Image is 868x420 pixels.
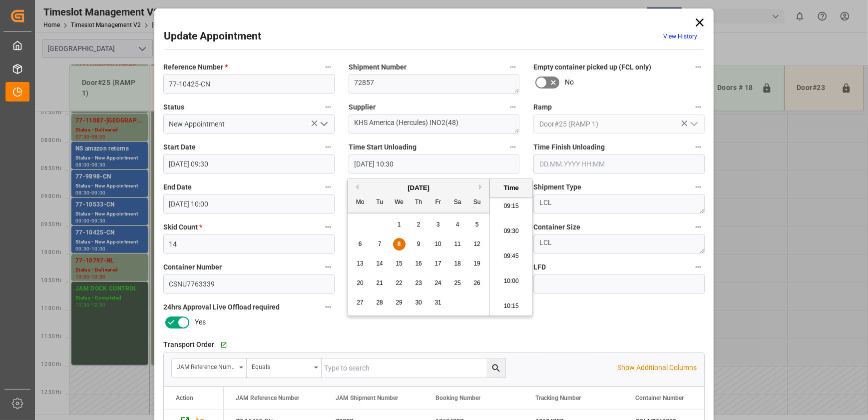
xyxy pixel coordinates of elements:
[349,154,520,173] input: DD.MM.YYYY HH:MM
[176,394,193,401] div: Action
[163,62,228,72] span: Reference Number
[533,154,705,173] input: DD.MM.YYYY HH:MM
[451,196,464,209] div: Sa
[354,196,367,209] div: Mo
[533,62,651,72] span: Empty container picked up (FCL only)
[486,358,505,377] button: search button
[535,394,581,401] span: Tracking Number
[413,277,425,289] div: Choose Thursday, October 23rd, 2025
[432,218,444,231] div: Choose Friday, October 3rd, 2025
[376,260,383,267] span: 14
[506,140,519,153] button: Time Start Unloading
[163,222,202,232] span: Skid Count
[490,269,532,294] li: 10:00
[454,240,460,247] span: 11
[353,184,359,190] button: Previous Month
[163,182,192,192] span: End Date
[172,358,247,377] button: open menu
[415,260,422,267] span: 16
[393,277,406,289] div: Choose Wednesday, October 22nd, 2025
[163,339,214,350] span: Transport Order
[506,100,519,113] button: Supplier
[454,260,460,267] span: 18
[163,302,280,312] span: 24hrs Approval Live Offload required
[533,194,705,213] textarea: LCL
[357,279,363,286] span: 20
[349,74,520,93] textarea: 72857
[451,218,464,231] div: Choose Saturday, October 4th, 2025
[163,154,335,173] input: DD.MM.YYYY HH:MM
[393,296,406,309] div: Choose Wednesday, October 29th, 2025
[322,180,335,193] button: End Date
[475,221,479,228] span: 5
[473,240,480,247] span: 12
[533,234,705,253] textarea: LCL
[692,100,705,113] button: Ramp
[322,60,335,73] button: Reference Number *
[471,238,483,250] div: Choose Sunday, October 12th, 2025
[533,102,552,112] span: Ramp
[354,277,367,289] div: Choose Monday, October 20th, 2025
[471,277,483,289] div: Choose Sunday, October 26th, 2025
[456,221,459,228] span: 4
[393,257,406,270] div: Choose Wednesday, October 15th, 2025
[473,260,480,267] span: 19
[349,102,376,112] span: Supplier
[349,114,520,133] textarea: KHS America (Hercules) INO2(48)
[432,196,444,209] div: Fr
[378,240,382,247] span: 7
[432,296,444,309] div: Choose Friday, October 31st, 2025
[635,394,684,401] span: Container Number
[451,257,464,270] div: Choose Saturday, October 18th, 2025
[349,142,417,152] span: Time Start Unloading
[686,116,701,132] button: open menu
[348,183,489,193] div: [DATE]
[354,238,367,250] div: Choose Monday, October 6th, 2025
[617,362,697,373] p: Show Additional Columns
[163,142,196,152] span: Start Date
[451,277,464,289] div: Choose Saturday, October 25th, 2025
[692,180,705,193] button: Shipment Type
[357,299,363,306] span: 27
[322,140,335,153] button: Start Date
[435,394,480,401] span: Booking Number
[413,218,425,231] div: Choose Thursday, October 2nd, 2025
[479,184,485,190] button: Next Month
[336,394,398,401] span: JAM Shipment Number
[415,299,422,306] span: 30
[490,219,532,244] li: 09:30
[417,221,421,228] span: 2
[413,196,425,209] div: Th
[376,299,383,306] span: 28
[490,294,532,319] li: 10:15
[322,260,335,273] button: Container Number
[565,77,574,87] span: No
[359,240,362,247] span: 6
[354,296,367,309] div: Choose Monday, October 27th, 2025
[349,62,407,72] span: Shipment Number
[692,60,705,73] button: Empty container picked up (FCL only)
[692,260,705,273] button: LFD
[471,257,483,270] div: Choose Sunday, October 19th, 2025
[451,238,464,250] div: Choose Saturday, October 11th, 2025
[374,257,386,270] div: Choose Tuesday, October 14th, 2025
[163,102,184,112] span: Status
[354,257,367,270] div: Choose Monday, October 13th, 2025
[471,196,483,209] div: Su
[236,394,299,401] span: JAM Reference Number
[490,244,532,269] li: 09:45
[434,299,441,306] span: 31
[393,196,406,209] div: We
[471,218,483,231] div: Choose Sunday, October 5th, 2025
[322,300,335,313] button: 24hrs Approval Live Offload required
[417,240,421,247] span: 9
[413,257,425,270] div: Choose Thursday, October 16th, 2025
[322,220,335,233] button: Skid Count *
[533,262,546,272] span: LFD
[434,260,441,267] span: 17
[506,60,519,73] button: Shipment Number
[398,240,401,247] span: 8
[413,296,425,309] div: Choose Thursday, October 30th, 2025
[432,257,444,270] div: Choose Friday, October 17th, 2025
[436,221,440,228] span: 3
